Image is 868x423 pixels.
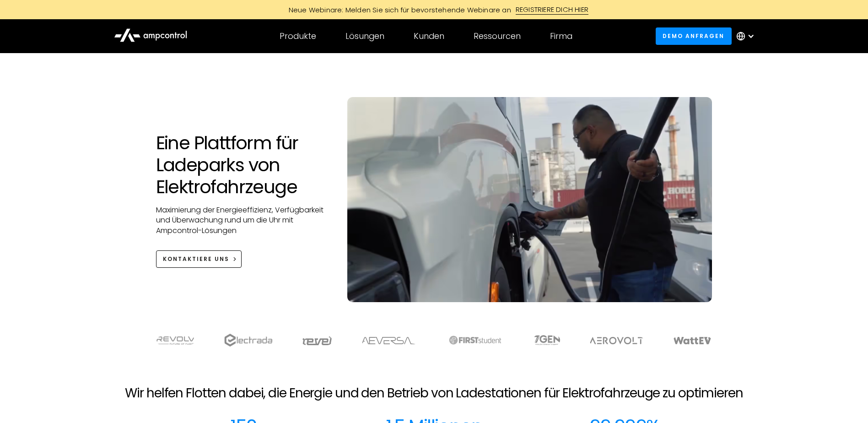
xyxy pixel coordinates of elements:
[163,255,229,263] div: KONTAKTIERE UNS
[550,31,572,41] div: Firma
[280,31,316,41] div: Produkte
[516,5,588,15] div: REGISTRIERE DICH HIER
[228,5,640,15] a: Neue Webinare: Melden Sie sich für bevorstehende Webinare anREGISTRIERE DICH HIER
[224,334,272,347] img: electrada logo
[156,132,329,198] h1: Eine Plattform für Ladeparks von Elektrofahrzeuge
[414,31,444,41] div: Kunden
[345,31,384,41] div: Lösungen
[125,385,743,401] h2: Wir helfen Flotten dabei, die Energie und den Betrieb von Ladestationen für Elektrofahrzeuge zu o...
[474,31,521,41] div: Ressourcen
[673,337,712,344] img: WattEV logo
[656,27,732,44] a: Demo anfragen
[156,205,329,236] p: Maximierung der Energieeffizienz, Verfügbarkeit und Überwachung rund um die Uhr mit Ampcontrol-Lö...
[156,250,242,267] a: KONTAKTIERE UNS
[280,5,516,15] div: Neue Webinare: Melden Sie sich für bevorstehende Webinare an
[589,337,644,344] img: Aerovolt Logo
